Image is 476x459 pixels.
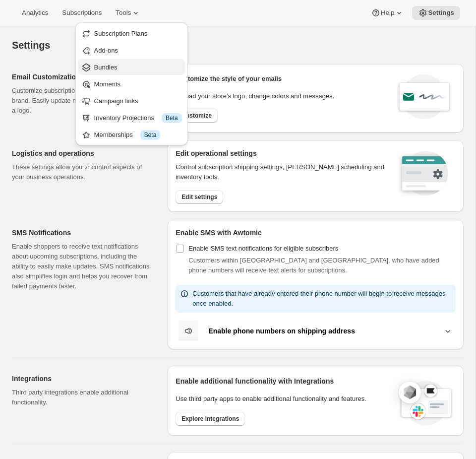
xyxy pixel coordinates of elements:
[176,148,384,158] h2: Edit operational settings
[176,109,218,123] button: Customize
[12,72,152,82] h2: Email Customization
[176,74,282,84] p: Customize the style of your emails
[94,130,182,140] div: Memberships
[78,25,185,41] button: Subscription Plans
[78,93,185,109] button: Campaign links
[22,9,48,17] span: Analytics
[62,9,102,17] span: Subscriptions
[176,228,456,238] h2: Enable SMS with Awtomic
[181,193,217,201] span: Edit settings
[176,412,245,426] button: Explore integrations
[176,394,389,404] p: Use third party apps to enable additional functionality and features.
[181,415,239,423] span: Explore integrations
[94,64,118,71] span: Bundles
[181,112,212,120] span: Customize
[176,321,456,341] button: Enable phone numbers on shipping address
[12,242,152,291] p: Enable shoppers to receive text notifications about upcoming subscriptions, including the ability...
[208,327,355,335] b: Enable phone numbers on shipping address
[78,59,185,75] button: Bundles
[110,6,147,20] button: Tools
[192,289,452,309] p: Customers that have already entered their phone number will begin to receive messages once enabled.
[12,228,152,238] h2: SMS Notifications
[12,388,152,407] p: Third party integrations enable additional functionality.
[176,91,334,101] p: Upload your store’s logo, change colors and messages.
[56,6,108,20] button: Subscriptions
[78,42,185,58] button: Add-ons
[94,47,118,54] span: Add-ons
[381,9,394,17] span: Help
[12,374,152,384] h2: Integrations
[144,131,157,139] span: Beta
[365,6,410,20] button: Help
[176,190,223,204] button: Edit settings
[116,9,131,17] span: Tools
[166,114,178,122] span: Beta
[94,30,148,37] span: Subscription Plans
[94,113,182,123] div: Inventory Projections
[12,86,152,116] p: Customize subscription emails to match your brand. Easily update messaging, color, and add a logo.
[78,127,185,142] button: Memberships
[94,97,138,105] span: Campaign links
[412,6,460,20] button: Settings
[428,9,454,17] span: Settings
[12,40,50,51] span: Settings
[176,162,384,182] p: Control subscription shipping settings, [PERSON_NAME] scheduling and inventory tools.
[12,162,152,182] p: These settings allow you to control aspects of your business operations.
[176,376,389,386] h2: Enable additional functionality with Integrations
[78,110,185,126] button: Inventory Projections
[188,245,338,252] span: Enable SMS text notifications for eligible subscribers
[188,257,439,274] span: Customers within [GEOGRAPHIC_DATA] and [GEOGRAPHIC_DATA], who have added phone numbers will recei...
[94,80,120,88] span: Moments
[12,148,152,158] h2: Logistics and operations
[16,6,54,20] button: Analytics
[78,76,185,92] button: Moments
